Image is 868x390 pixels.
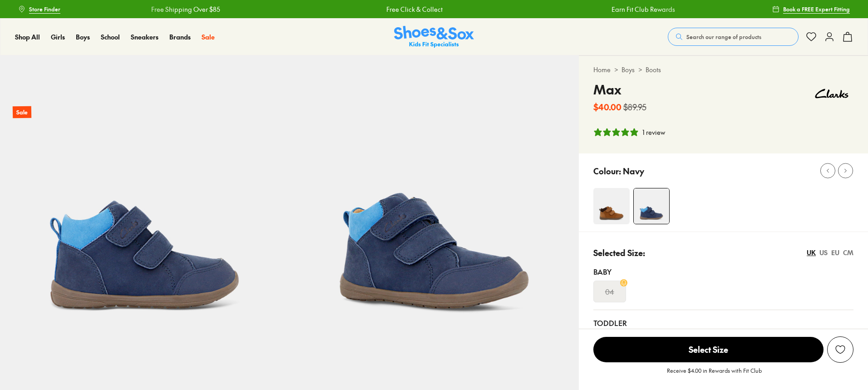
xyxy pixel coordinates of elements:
a: Book a FREE Expert Fitting [772,1,850,17]
a: Boys [76,32,90,42]
a: Sale [202,32,215,42]
span: Search our range of products [686,33,761,41]
span: Store Finder [29,5,60,13]
div: UK [807,248,816,257]
a: Earn Fit Club Rewards [611,5,675,14]
a: Free Click & Collect [386,5,442,14]
button: Select Size [593,336,824,363]
a: Boys [621,65,635,74]
a: Boots [646,65,661,74]
a: Shoes & Sox [394,26,474,48]
button: Search our range of products [668,28,799,46]
button: 5 stars, 1 ratings [593,128,665,137]
span: Book a FREE Expert Fitting [783,5,850,13]
s: 04 [605,286,614,297]
a: Brands [169,32,191,42]
div: Toddler [593,317,853,328]
a: School [101,32,120,42]
s: $89.95 [623,101,646,113]
h4: Max [593,80,646,99]
a: Free Shipping Over $85 [151,5,220,14]
a: Store Finder [18,1,60,17]
a: Shop All [15,32,40,42]
iframe: Gorgias live chat messenger [9,329,45,363]
img: Max Dark Tan [593,188,630,224]
div: > > [593,65,853,74]
button: Add to Wishlist [827,336,853,363]
div: EU [831,248,839,257]
span: Select Size [593,337,824,362]
p: Colour: [593,165,621,177]
img: SNS_Logo_Responsive.svg [394,26,474,48]
div: 1 review [642,128,665,137]
img: 4-482096_1 [634,188,669,224]
p: Selected Size: [593,247,645,259]
div: US [819,248,828,257]
div: CM [843,248,853,257]
a: Home [593,65,611,74]
div: Baby [593,266,853,277]
p: Navy [623,165,644,177]
b: $40.00 [593,101,621,113]
img: 5-482097_1 [289,55,578,345]
a: Sneakers [131,32,158,42]
img: Vendor logo [810,80,853,107]
p: Sale [13,106,31,118]
p: Receive $4.00 in Rewards with Fit Club [667,366,762,383]
a: Girls [51,32,65,42]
